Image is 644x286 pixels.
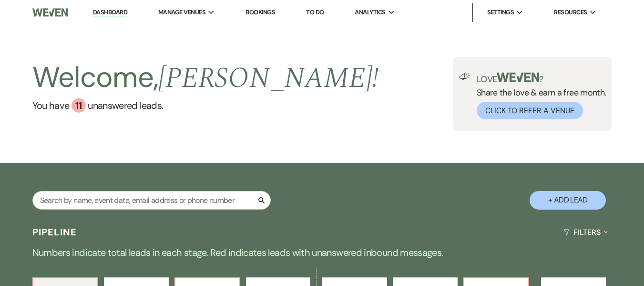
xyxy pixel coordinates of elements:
[32,2,68,22] img: Weven Logo
[158,8,205,17] span: Manage Venues
[554,8,587,17] span: Resources
[32,191,271,210] input: Search by name, event date, email address or phone number
[497,73,539,82] img: weven-logo-green.svg
[530,191,606,210] button: + Add Lead
[93,8,127,17] a: Dashboard
[306,8,324,16] a: To Do
[471,73,606,119] div: Share the love & earn a free month.
[72,98,86,113] div: 11
[459,73,471,80] img: loud-speaker-illustration.svg
[32,225,77,239] h3: Pipeline
[477,73,606,84] p: Love ?
[355,8,385,17] span: Analytics
[477,102,583,119] button: Click to Refer a Venue
[487,8,514,17] span: Settings
[32,57,379,98] h2: Welcome,
[245,8,275,16] a: Bookings
[158,56,378,100] span: [PERSON_NAME] !
[32,98,379,113] a: You have 11 unanswered leads.
[560,220,612,245] button: Filters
